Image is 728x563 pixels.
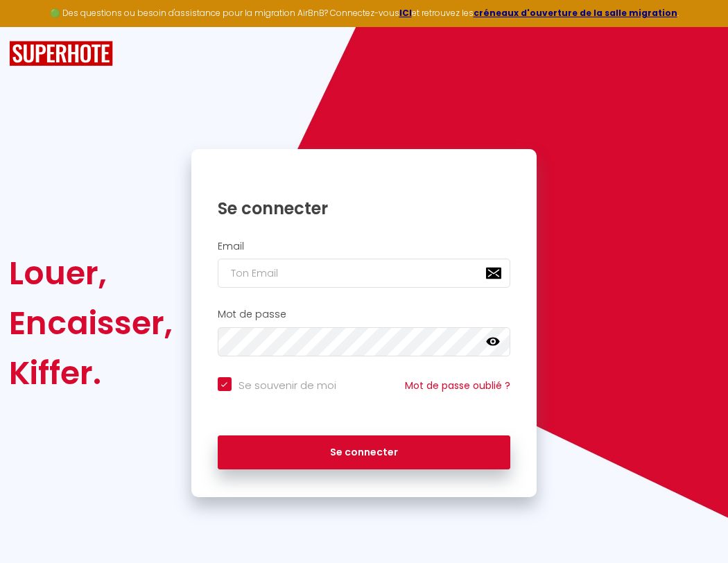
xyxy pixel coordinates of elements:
[474,7,677,19] a: créneaux d'ouverture de la salle migration
[405,379,510,392] a: Mot de passe oublié ?
[9,41,113,67] img: SuperHote logo
[218,198,511,219] h1: Se connecter
[9,298,173,348] div: Encaisser,
[218,241,511,252] h2: Email
[218,259,511,288] input: Ton Email
[9,248,173,298] div: Louer,
[218,435,511,470] button: Se connecter
[218,309,511,320] h2: Mot de passe
[399,7,412,19] a: ICI
[9,348,173,398] div: Kiffer.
